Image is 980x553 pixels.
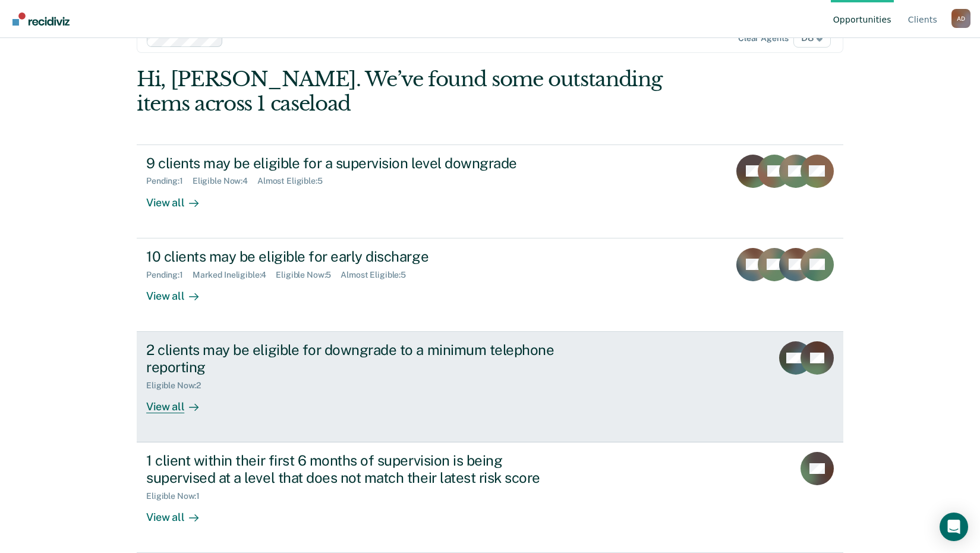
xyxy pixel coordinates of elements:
div: View all [146,186,213,209]
div: Almost Eligible : 5 [341,270,415,280]
a: 2 clients may be eligible for downgrade to a minimum telephone reportingEligible Now:2View all [137,332,843,442]
a: 1 client within their first 6 months of supervision is being supervised at a level that does not ... [137,442,843,553]
div: 1 client within their first 6 months of supervision is being supervised at a level that does not ... [146,452,563,486]
button: Profile dropdown button [951,9,970,28]
div: Marked Ineligible : 4 [193,270,276,280]
div: Pending : 1 [146,270,193,280]
div: A D [951,9,970,28]
div: Eligible Now : 5 [276,270,341,280]
div: Eligible Now : 2 [146,381,210,391]
a: 10 clients may be eligible for early dischargePending:1Marked Ineligible:4Eligible Now:5Almost El... [137,238,843,332]
img: Recidiviz [12,12,70,26]
div: 9 clients may be eligible for a supervision level downgrade [146,155,563,172]
a: 9 clients may be eligible for a supervision level downgradePending:1Eligible Now:4Almost Eligible... [137,144,843,238]
div: Pending : 1 [146,176,193,186]
div: 10 clients may be eligible for early discharge [146,248,563,265]
div: Hi, [PERSON_NAME]. We’ve found some outstanding items across 1 caseload [137,67,702,116]
div: Almost Eligible : 5 [257,176,332,186]
div: Eligible Now : 1 [146,491,209,501]
div: View all [146,390,213,413]
div: Eligible Now : 4 [193,176,257,186]
div: View all [146,279,213,303]
span: D8 [793,29,831,48]
div: Open Intercom Messenger [940,513,968,541]
div: View all [146,501,213,524]
div: 2 clients may be eligible for downgrade to a minimum telephone reporting [146,341,563,376]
